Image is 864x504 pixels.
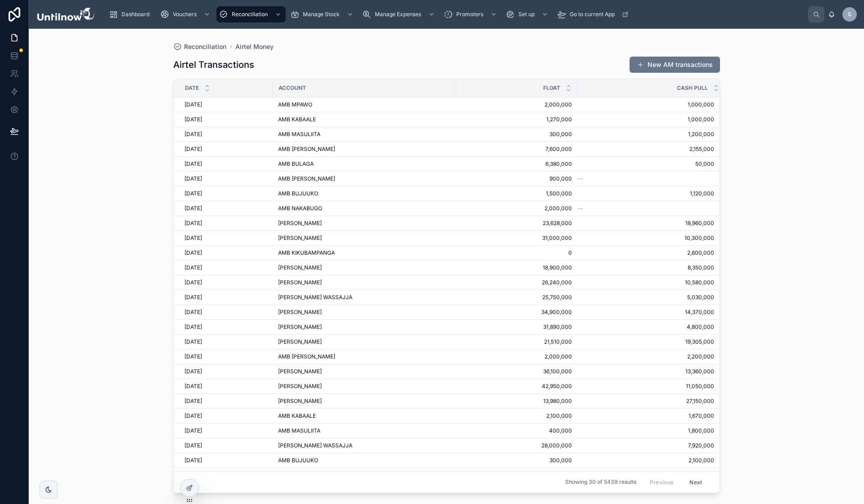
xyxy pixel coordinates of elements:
[578,383,714,390] span: 11,050,000
[578,160,714,168] span: 50,000
[184,42,226,51] span: Reconciliation
[278,101,312,108] span: AMB MPAWO
[184,398,202,405] span: [DATE]
[278,398,322,405] span: [PERSON_NAME]
[278,338,322,345] span: [PERSON_NAME]
[578,323,714,331] span: 4,800,000
[184,309,202,316] span: [DATE]
[460,323,572,331] span: 31,890,000
[184,323,202,331] span: [DATE]
[278,190,318,197] span: AMB BUJUUKO
[278,457,318,464] span: AMB BUJUUKO
[184,294,202,301] span: [DATE]
[278,264,322,271] span: [PERSON_NAME]
[578,294,714,301] span: 5,030,000
[460,398,572,405] span: 13,980,000
[288,6,358,22] a: Manage Stock
[173,42,226,51] a: Reconciliation
[278,131,320,138] span: AMB MASULIITA
[102,4,808,24] div: scrollable content
[184,279,202,286] span: [DATE]
[578,234,714,242] span: 10,300,000
[578,146,714,153] span: 2,155,000
[375,11,421,18] span: Manage Expenses
[460,294,572,301] span: 25,750,000
[578,190,714,197] span: 1,120,000
[460,368,572,375] span: 36,100,000
[184,353,202,360] span: [DATE]
[460,353,572,360] span: 2,000,000
[518,11,535,18] span: Set up
[460,205,572,212] span: 2,000,000
[578,353,714,360] span: 2,200,000
[578,427,714,434] span: 1,800,000
[360,6,439,22] a: Manage Expenses
[677,84,708,92] span: Cash Pull
[578,442,714,449] span: 7,920,000
[578,398,714,405] span: 27,150,000
[278,427,320,434] span: AMB MASULIITA
[121,11,149,18] span: Dashboard
[278,234,322,242] span: [PERSON_NAME]
[554,6,633,22] a: Go to current App
[184,175,202,182] span: [DATE]
[460,220,572,227] span: 23,628,000
[578,457,714,464] span: 2,100,000
[278,353,335,360] span: AMB [PERSON_NAME]
[578,309,714,316] span: 14,370,000
[441,6,501,22] a: Promoters
[279,84,306,92] span: Account
[278,116,316,123] span: AMB KABAALE
[184,249,202,256] span: [DATE]
[184,116,202,123] span: [DATE]
[278,294,352,301] span: [PERSON_NAME] WASSAJJA
[278,383,322,390] span: [PERSON_NAME]
[173,58,254,71] h1: Airtel Transactions
[184,190,202,197] span: [DATE]
[460,234,572,242] span: 31,000,000
[460,249,572,256] span: 0
[173,11,197,18] span: Vouchers
[184,338,202,345] span: [DATE]
[184,160,202,168] span: [DATE]
[578,131,714,138] span: 1,200,000
[578,279,714,286] span: 10,580,000
[157,6,215,22] a: Vouchers
[460,160,572,168] span: 6,380,000
[184,457,202,464] span: [DATE]
[278,323,322,331] span: [PERSON_NAME]
[278,175,335,182] span: AMB [PERSON_NAME]
[278,442,352,449] span: [PERSON_NAME] WASSAJJA
[278,249,335,256] span: AMB KIKUBAMPANGA
[456,11,483,18] span: Promoters
[683,475,708,489] button: Next
[36,7,94,22] img: App logo
[232,11,268,18] span: Reconciliation
[460,131,572,138] span: 300,000
[216,6,286,22] a: Reconciliation
[184,234,202,242] span: [DATE]
[543,84,560,92] span: Float
[184,205,202,212] span: [DATE]
[578,368,714,375] span: 13,360,000
[578,412,714,420] span: 1,670,000
[460,190,572,197] span: 1,500,000
[460,101,572,108] span: 2,000,000
[460,116,572,123] span: 1,270,000
[460,264,572,271] span: 18,900,000
[630,57,720,73] a: New AM transactions
[578,264,714,271] span: 8,350,000
[235,42,274,51] a: Airtel Money
[460,412,572,420] span: 2,100,000
[278,368,322,375] span: [PERSON_NAME]
[278,146,335,153] span: AMB [PERSON_NAME]
[278,309,322,316] span: [PERSON_NAME]
[460,175,572,182] span: 900,000
[184,264,202,271] span: [DATE]
[185,84,199,92] span: Date
[460,146,572,153] span: 7,600,000
[460,383,572,390] span: 42,950,000
[184,383,202,390] span: [DATE]
[578,175,583,182] span: --
[278,279,322,286] span: [PERSON_NAME]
